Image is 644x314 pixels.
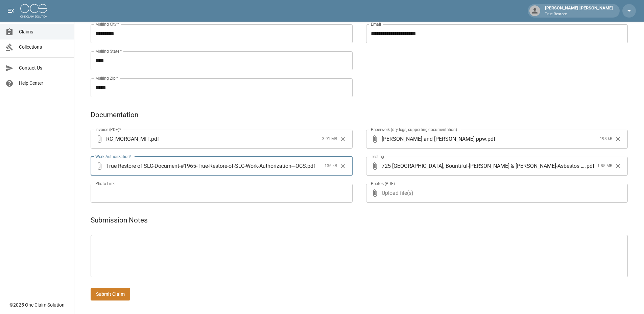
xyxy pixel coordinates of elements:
img: ocs-logo-white-transparent.png [20,4,47,18]
button: Clear [613,134,623,144]
label: Mailing State [95,48,122,54]
span: 3.91 MB [322,136,337,142]
span: 198 kB [600,136,612,142]
label: Mailing City [95,21,119,27]
label: Invoice (PDF)* [95,127,121,132]
div: [PERSON_NAME] [PERSON_NAME] [542,5,616,17]
label: Photos (PDF) [371,181,395,186]
span: Claims [19,28,69,35]
span: 136 kB [325,163,337,169]
span: Help Center [19,80,69,87]
label: Mailing Zip [95,75,118,81]
span: Contact Us [19,64,69,72]
p: True Restore [545,11,613,17]
button: Submit Claim [91,288,130,300]
span: [PERSON_NAME] and [PERSON_NAME] ppw [382,135,486,143]
label: Photo Link [95,181,115,186]
span: . pdf [486,135,496,143]
div: © 2025 One Claim Solution [9,302,65,308]
span: 1.85 MB [597,163,612,169]
span: . pdf [306,162,315,170]
label: Paperwork (dry logs, supporting documentation) [371,127,457,132]
span: True Restore of SLC-Document-#1965-True-Restore-of-SLC-Work-Authorization---OCS [106,162,306,170]
label: Email [371,21,381,27]
button: Clear [338,134,348,144]
button: open drawer [4,4,18,18]
label: Work Authorization* [95,154,132,159]
span: . pdf [585,162,595,170]
button: Clear [613,161,623,171]
span: Upload file(s) [382,184,610,203]
button: Clear [338,161,348,171]
span: Collections [19,44,69,51]
span: 725 [GEOGRAPHIC_DATA], Bountiful-[PERSON_NAME] & [PERSON_NAME]-Asbestos & Lead Report with Lab Da... [382,162,586,170]
span: . pdf [150,135,159,143]
span: RC_MORGAN_MIT [106,135,150,143]
label: Testing [371,154,384,159]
